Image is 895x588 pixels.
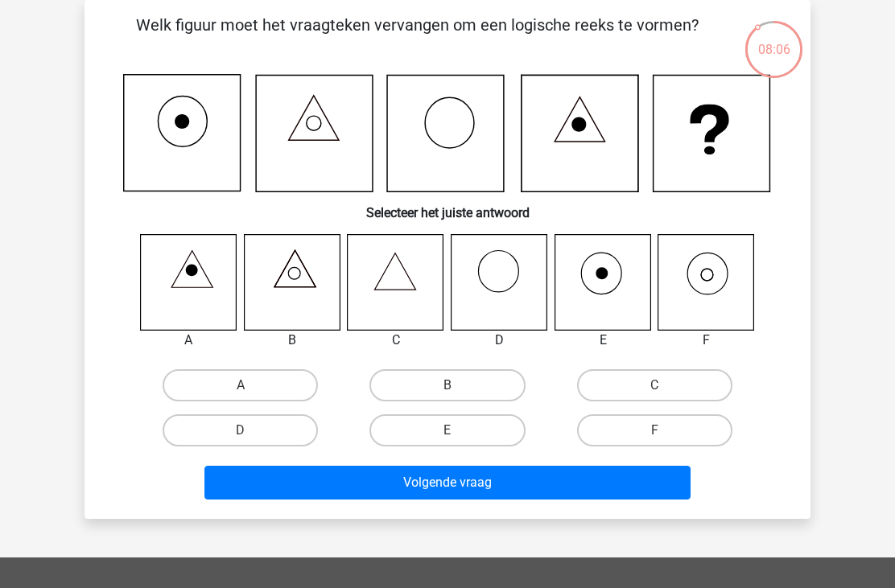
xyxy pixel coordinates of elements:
[439,331,560,350] div: D
[744,19,804,60] div: 08:06
[163,414,318,446] label: D
[542,331,664,350] div: E
[128,331,250,350] div: A
[110,13,724,61] p: Welk figuur moet het vraagteken vervangen om een logische reeks te vormen?
[335,331,456,350] div: C
[645,331,767,350] div: F
[369,414,525,446] label: E
[232,331,353,350] div: B
[577,369,732,401] label: C
[369,369,525,401] label: B
[204,466,691,500] button: Volgende vraag
[163,369,318,401] label: A
[110,192,785,220] h6: Selecteer het juiste antwoord
[577,414,732,446] label: F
